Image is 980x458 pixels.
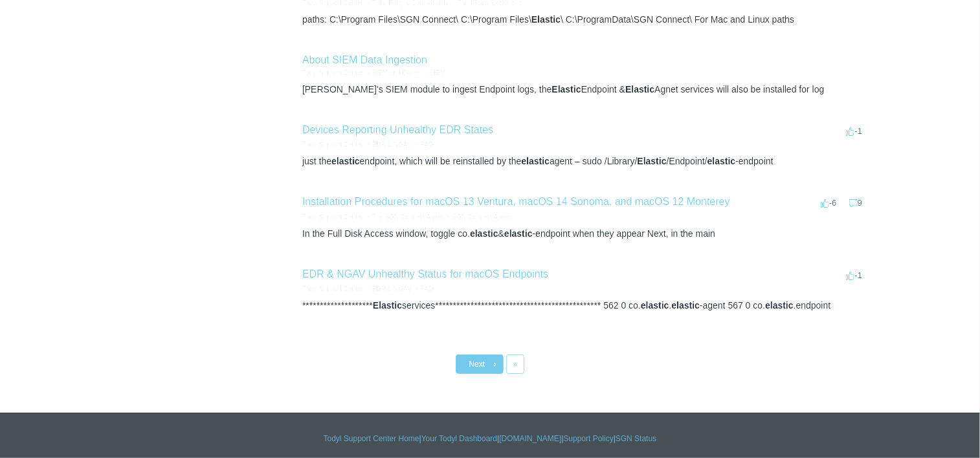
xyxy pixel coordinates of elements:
[765,300,794,311] em: elastic
[846,270,862,280] span: -1
[115,433,865,444] div: | | | |
[302,212,363,222] li: Todyl Support Center
[552,84,581,94] em: Elastic
[302,196,730,207] a: Installation Procedures for macOS 13 Ventura, macOS 14 Sonoma, and macOS 12 Monterey
[412,284,434,294] li: FAQ
[672,300,700,311] em: elastic
[302,54,427,65] a: About SIEM Data Ingestion
[846,126,862,136] span: -1
[456,354,504,374] a: Next
[522,156,550,166] em: elastic
[372,213,443,221] a: The SGN Connect Agent
[324,433,419,444] a: Todyl Support Center Home
[421,433,497,444] a: Your Todyl Dashboard
[302,213,363,221] a: Todyl Support Center
[372,69,421,76] a: SIEM and Cases
[302,69,363,76] a: Todyl Support Center
[625,84,654,94] em: Elastic
[302,155,865,168] div: just the endpoint, which will be reinstalled by the agent – sudo /Library/ /Endpoint/ -endpoint
[302,227,865,241] div: In the Full Disk Access window, toggle co. & -endpoint when they appear Next, in the main
[363,68,421,78] li: SIEM and Cases
[641,300,669,311] em: elastic
[504,228,533,239] em: elastic
[363,140,412,149] li: EDR & NGAV
[302,83,865,96] div: [PERSON_NAME]'s SIEM module to ingest Endpoint logs, the Endpoint & Agnet services will also be i...
[443,212,511,222] li: SGN Connect Agent
[452,213,511,221] a: SGN Connect Agent
[707,156,736,166] em: elastic
[421,285,434,292] a: FAQ
[331,156,360,166] em: elastic
[412,140,434,149] li: FAQ
[302,124,493,135] a: Devices Reporting Unhealthy EDR States
[494,360,496,369] span: ›
[513,360,518,369] span: »
[430,69,445,76] a: SIEM
[302,13,865,27] div: paths: C:\Program Files\SGN Connect\ C:\Program Files\ \ C:\ProgramData\SGN Connect\ For Mac and ...
[363,284,412,294] li: EDR & NGAV
[421,68,445,78] li: SIEM
[616,433,656,444] a: SGN Status
[302,285,363,292] a: Todyl Support Center
[372,285,412,292] a: EDR & NGAV
[470,228,498,239] em: elastic
[638,156,667,166] em: Elastic
[373,300,402,311] em: Elastic
[302,268,548,279] a: EDR & NGAV Unhealthy Status for macOS Endpoints
[469,360,485,369] span: Next
[821,198,837,208] span: -6
[363,212,443,222] li: The SGN Connect Agent
[302,141,363,148] a: Todyl Support Center
[302,140,363,149] li: Todyl Support Center
[372,141,412,148] a: EDR & NGAV
[531,14,561,25] em: Elastic
[564,433,614,444] a: Support Policy
[302,68,363,78] li: Todyl Support Center
[849,198,862,208] span: 9
[499,433,561,444] a: [DOMAIN_NAME]
[421,141,434,148] a: FAQ
[302,284,363,294] li: Todyl Support Center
